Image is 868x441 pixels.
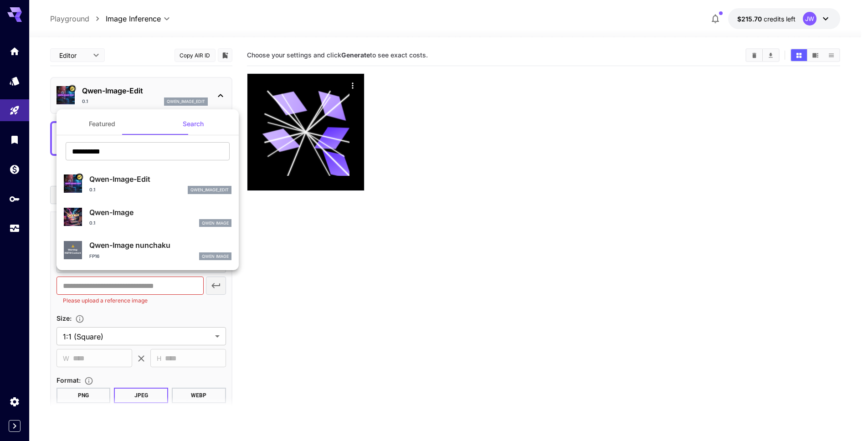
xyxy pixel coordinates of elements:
[72,245,74,248] span: ⚠️
[89,220,95,226] p: 0.1
[89,207,231,218] p: Qwen-Image
[89,240,231,251] p: Qwen-Image nunchaku
[89,186,95,193] p: 0.1
[202,253,229,260] p: Qwen Image
[64,203,231,231] div: Qwen-Image0.1Qwen Image
[64,170,231,198] div: Certified Model – Vetted for best performance and includes a commercial license.Qwen-Image-Edit0....
[148,113,239,135] button: Search
[56,113,148,135] button: Featured
[89,174,231,185] p: Qwen-Image-Edit
[190,187,229,193] p: qwen_image_edit
[76,174,83,181] button: Certified Model – Vetted for best performance and includes a commercial license.
[202,220,229,226] p: Qwen Image
[89,253,99,260] p: fp16
[64,236,231,264] div: ⚠️Warning:NSFW ContentQwen-Image nunchakufp16Qwen Image
[68,248,78,252] span: Warning:
[65,251,81,255] span: NSFW Content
